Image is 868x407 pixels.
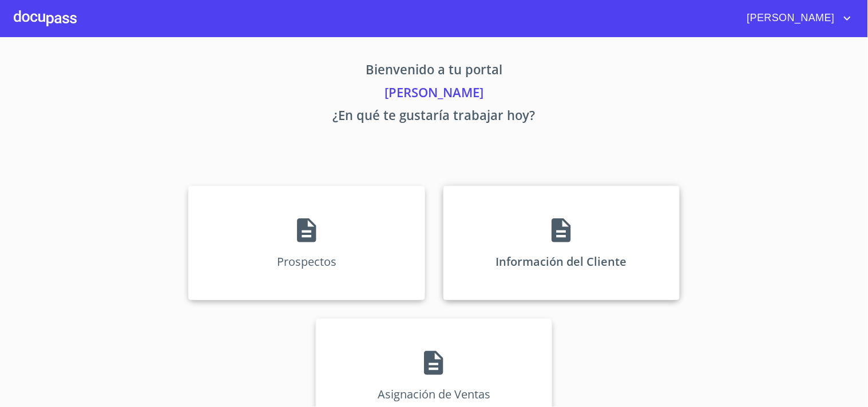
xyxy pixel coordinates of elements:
span: [PERSON_NAME] [739,9,841,27]
p: Información del Cliente [496,254,627,269]
p: Bienvenido a tu portal [82,60,787,83]
p: ¿En qué te gustaría trabajar hoy? [82,106,787,129]
p: [PERSON_NAME] [82,83,787,106]
button: account of current user [739,9,854,27]
p: Asignación de Ventas [378,386,490,402]
p: Prospectos [277,254,336,269]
